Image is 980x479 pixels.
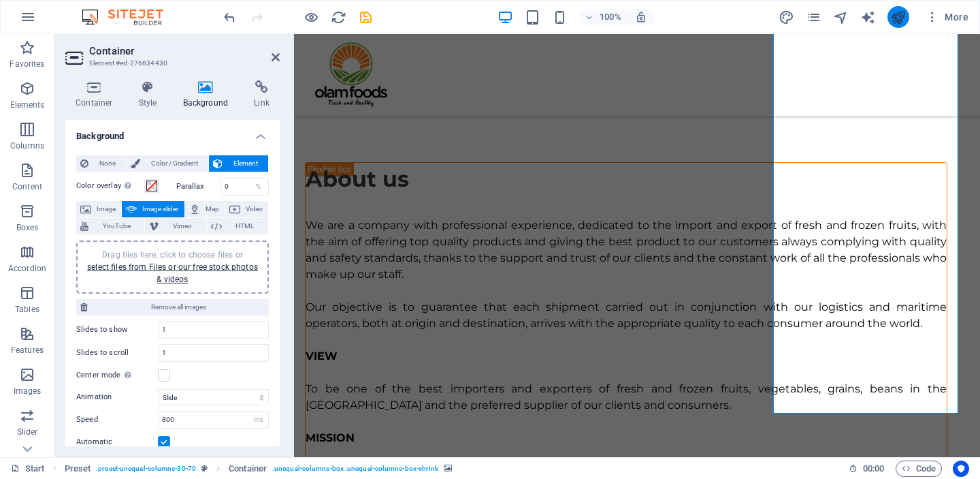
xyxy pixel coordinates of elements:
a: select files from Files or our free stock photos & videos [87,262,258,284]
p: Elements [10,99,45,110]
button: Video [225,201,268,217]
span: Drag files here, click to choose files or [87,250,258,284]
span: HTML [226,218,264,234]
button: Color / Gradient [127,155,208,172]
button: HTML [207,218,268,234]
span: More [926,10,968,24]
button: Map [185,201,225,217]
span: . unequal-columns-box .unequal-columns-box-shrink [272,461,438,477]
span: Click to select. Double-click to edit [229,461,267,477]
h4: Link [244,80,280,109]
span: Video [244,201,264,217]
a: Click to cancel selection. Double-click to open Pages [11,461,45,477]
label: Color overlay [76,178,144,194]
span: Click to select. Double-click to edit [65,461,91,477]
label: Speed [76,416,158,423]
span: Code [902,461,936,477]
h6: Session time [849,461,885,477]
button: navigator [833,9,849,25]
span: Remove all images [92,299,265,315]
p: Favorites [10,59,44,69]
button: reload [330,9,346,25]
span: : [872,463,875,474]
button: text_generator [860,9,877,25]
p: Boxes [16,222,39,233]
button: More [920,6,974,28]
button: Usercentrics [953,461,969,477]
button: None [76,155,126,172]
h4: Style [129,80,173,109]
p: Slider [17,427,38,437]
button: Code [896,461,942,477]
button: pages [806,9,822,25]
label: Animation [76,389,158,405]
button: publish [887,6,909,28]
span: Vimeo [163,218,201,234]
i: This element is a customizable preset [201,465,208,472]
i: Undo: Change slider images (Ctrl+Z) [222,10,238,25]
button: Image [76,201,121,217]
button: design [779,9,795,25]
span: Image [95,201,117,217]
div: % [249,179,268,195]
button: Image slider [122,201,184,217]
label: Parallax [176,183,220,190]
span: Map [204,201,220,217]
h4: Background [65,120,280,144]
span: Color / Gradient [144,155,204,172]
i: Save (Ctrl+S) [358,10,374,25]
img: Editor Logo [78,9,180,25]
button: Vimeo [145,218,206,234]
p: Tables [15,304,39,315]
h4: Container [65,80,129,109]
i: Navigator [833,10,849,25]
p: Content [12,181,42,192]
span: 00 00 [863,461,884,477]
button: save [357,9,374,25]
i: Reload page [331,10,346,25]
button: 100% [579,9,627,25]
label: Center mode [76,367,158,384]
h2: Container [89,45,280,57]
i: On resize automatically adjust zoom level to fit chosen device. [635,11,647,23]
h6: 100% [600,9,621,25]
nav: breadcrumb [65,461,453,477]
i: Pages (Ctrl+Alt+S) [806,10,821,25]
span: Image slider [141,201,180,217]
p: Images [14,386,42,397]
span: . preset-unequal-columns-30-70 [96,461,196,477]
button: Element [209,155,268,172]
i: This element contains a background [444,465,452,472]
span: Element [227,155,264,172]
h4: Background [173,80,244,109]
label: Slides to scroll [76,349,158,356]
i: Design (Ctrl+Alt+Y) [779,10,794,25]
h3: Element #ed-276634430 [89,57,252,69]
button: YouTube [76,218,144,234]
button: Click here to leave preview mode and continue editing [303,9,319,25]
label: Slides to show [76,326,158,333]
button: Remove all images [76,299,269,315]
span: YouTube [93,218,140,234]
p: Accordion [8,263,46,274]
span: None [93,155,122,172]
label: Automatic [76,434,158,450]
p: Features [11,345,44,356]
i: AI Writer [860,10,876,25]
button: undo [221,9,238,25]
p: Columns [10,140,44,151]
